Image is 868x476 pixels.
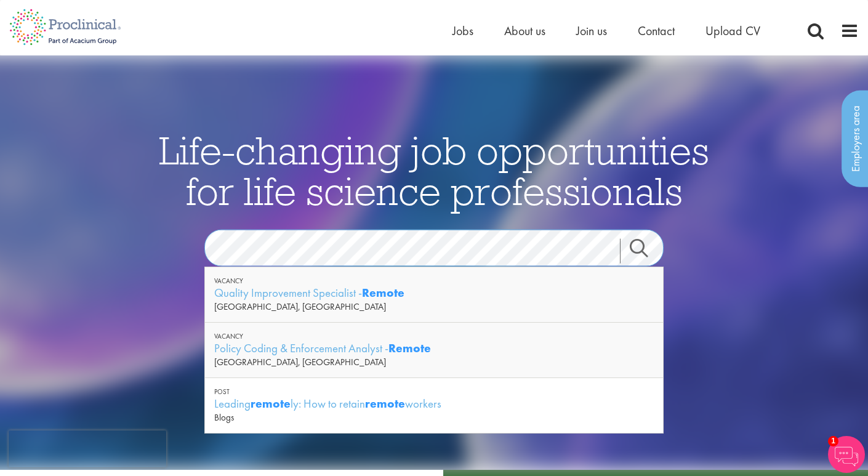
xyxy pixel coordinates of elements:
a: Join us [576,23,607,39]
div: Vacancy [214,276,654,285]
div: [GEOGRAPHIC_DATA], [GEOGRAPHIC_DATA] [214,301,654,313]
a: Contact [638,23,675,39]
div: Post [214,387,654,396]
div: Quality Improvement Specialist - [214,285,654,301]
div: Leading ly: How to retain workers [214,396,654,411]
div: Vacancy [214,332,654,341]
span: Life-changing job opportunities for life science professionals [159,126,709,216]
a: Jobs [452,23,473,39]
span: 1 [828,436,838,446]
strong: remote [365,396,405,411]
iframe: reCAPTCHA [9,430,166,467]
strong: remote [251,396,291,411]
div: Policy Coding & Enforcement Analyst - [214,341,654,356]
div: [GEOGRAPHIC_DATA], [GEOGRAPHIC_DATA] [214,356,654,368]
div: Blogs [214,411,654,424]
a: Upload CV [705,23,760,39]
strong: Remote [362,285,404,301]
a: About us [504,23,545,39]
strong: Remote [388,341,431,356]
a: Job search submit button [620,239,673,264]
img: Chatbot [828,436,865,473]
